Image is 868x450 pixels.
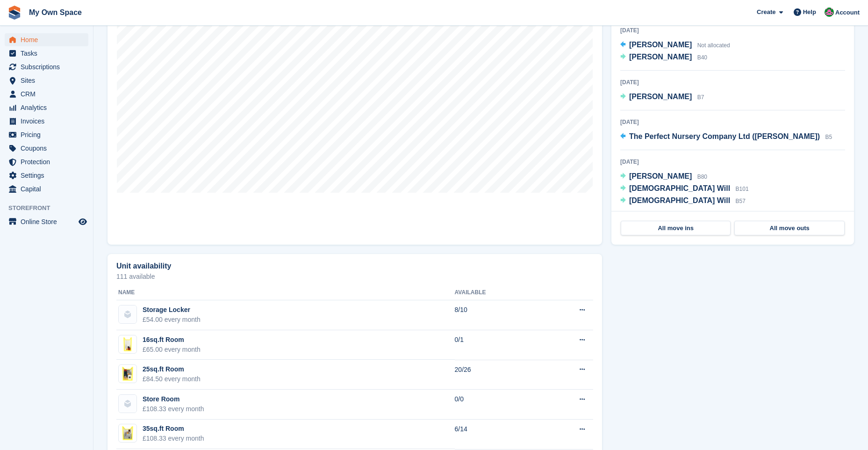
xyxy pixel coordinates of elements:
span: Account [835,8,860,17]
span: [PERSON_NAME] [629,172,692,180]
a: [PERSON_NAME] B80 [620,171,707,183]
span: CRM [21,87,77,101]
a: menu [5,47,88,60]
img: 25sqft_storage_room-front-3.png [119,365,136,383]
span: [PERSON_NAME] [629,93,692,101]
span: Analytics [21,101,77,114]
a: My Own Space [25,5,86,20]
span: Home [21,33,77,46]
span: B101 [736,186,749,192]
span: B5 [825,134,832,140]
a: menu [5,101,88,114]
span: Coupons [21,142,77,155]
span: Storefront [8,203,93,213]
a: [DEMOGRAPHIC_DATA] Will B57 [620,195,746,207]
span: [PERSON_NAME] [629,53,692,61]
span: Protection [21,155,77,168]
span: B80 [697,174,707,180]
div: Store Room [143,394,204,404]
a: [PERSON_NAME] B7 [620,91,704,103]
td: 20/26 [455,360,540,390]
a: [PERSON_NAME] Not allocated [620,39,730,51]
div: [DATE] [620,158,845,166]
span: B57 [736,198,746,204]
span: Invoices [21,115,77,128]
span: B7 [697,94,704,101]
a: menu [5,60,88,73]
div: Storage Locker [143,305,201,315]
span: Not allocated [697,42,730,49]
span: Capital [21,182,77,196]
div: [DATE] [620,118,845,126]
a: menu [5,33,88,46]
a: All move ins [621,221,731,236]
span: [DEMOGRAPHIC_DATA] Will [629,184,730,192]
a: menu [5,115,88,128]
p: 111 available [116,273,593,280]
h2: Unit availability [116,262,171,270]
div: [DATE] [620,78,845,87]
span: [PERSON_NAME] [629,41,692,49]
a: menu [5,74,88,87]
div: £54.00 every month [143,315,201,325]
span: Settings [21,169,77,182]
td: 0/1 [455,330,540,360]
span: Online Store [21,215,77,228]
td: 0/0 [455,390,540,420]
td: 6/14 [455,420,540,450]
span: Tasks [21,47,77,60]
span: B40 [697,54,707,61]
div: £84.50 every month [143,374,201,384]
a: menu [5,128,88,141]
span: Create [757,7,775,17]
a: menu [5,142,88,155]
a: menu [5,182,88,196]
div: £108.33 every month [143,404,204,414]
img: blank-unit-type-icon-ffbac7b88ba66c5e286b0e438baccc4b9c83835d4c34f86887a83fc20ec27e7b.svg [119,305,136,323]
span: The Perfect Nursery Company Ltd ([PERSON_NAME]) [629,132,820,140]
a: menu [5,87,88,101]
th: Available [455,285,540,300]
div: [DATE] [620,26,845,35]
div: 35sq.ft Room [143,424,204,434]
img: Lucy Parry [825,7,834,17]
div: 25sq.ft Room [143,364,201,374]
th: Name [116,285,455,300]
img: 16ft-storage-room-front-2.png [119,335,136,353]
div: £65.00 every month [143,345,201,355]
a: The Perfect Nursery Company Ltd ([PERSON_NAME]) B5 [620,131,832,143]
span: Sites [21,74,77,87]
a: All move outs [734,221,844,236]
span: [DEMOGRAPHIC_DATA] Will [629,196,730,204]
a: menu [5,155,88,168]
a: Map [108,1,602,245]
span: Pricing [21,128,77,141]
div: 16sq.ft Room [143,335,201,345]
a: menu [5,169,88,182]
div: £108.33 every month [143,434,204,443]
img: stora-icon-8386f47178a22dfd0bd8f6a31ec36ba5ce8667c1dd55bd0f319d3a0aa187defe.svg [7,6,22,20]
a: [DEMOGRAPHIC_DATA] Will B101 [620,183,749,195]
a: [PERSON_NAME] B40 [620,51,707,64]
td: 8/10 [455,300,540,330]
span: Help [803,7,816,17]
a: Preview store [77,216,88,227]
a: menu [5,215,88,228]
img: blank-unit-type-icon-ffbac7b88ba66c5e286b0e438baccc4b9c83835d4c34f86887a83fc20ec27e7b.svg [119,395,136,413]
img: 35sqft_storage_room-front-3.png [119,424,136,442]
span: Subscriptions [21,60,77,73]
